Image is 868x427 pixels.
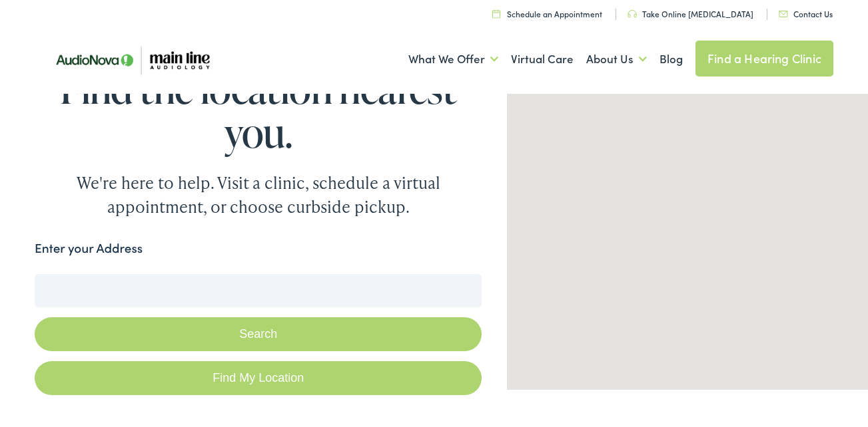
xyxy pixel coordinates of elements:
div: We're here to help. Visit a clinic, schedule a virtual appointment, or choose curbside pickup. [45,171,472,219]
img: utility icon [492,9,500,18]
a: Contact Us [779,8,833,19]
label: Enter your Address [35,239,143,258]
img: utility icon [628,10,637,18]
a: What We Offer [408,35,498,84]
a: Take Online [MEDICAL_DATA] [628,8,753,19]
a: Virtual Care [511,35,574,84]
a: About Us [586,35,647,84]
input: Enter your address or zip code [35,274,482,307]
a: Schedule an Appointment [492,8,602,19]
a: Find My Location [35,361,482,395]
a: Blog [659,35,683,84]
h1: Find the location nearest you. [35,67,482,154]
img: utility icon [779,11,788,17]
button: Search [35,317,482,351]
a: Find a Hearing Clinic [695,41,833,76]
